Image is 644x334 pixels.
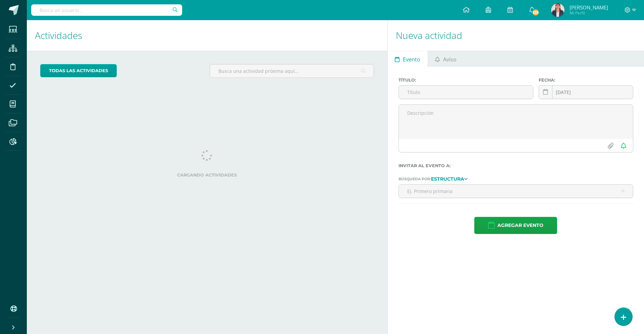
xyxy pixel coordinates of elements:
[35,20,379,51] h1: Actividades
[396,20,636,51] h1: Nueva actividad
[428,51,464,67] a: Aviso
[398,78,533,83] label: Título:
[532,9,539,16] span: 575
[539,86,633,99] input: Fecha de entrega
[398,163,633,168] label: Invitar al evento a:
[570,10,608,16] span: Mi Perfil
[31,4,182,16] input: Busca un usuario...
[431,176,464,182] strong: Estructura
[497,217,543,234] span: Agregar evento
[431,176,468,181] a: Estructura
[210,64,373,78] input: Busca una actividad próxima aquí...
[403,51,420,67] span: Evento
[40,64,117,77] a: todas las Actividades
[551,3,565,17] img: 0ffcb52647a54a2841eb20d44d035e76.png
[399,185,633,198] input: Ej. Primero primaria
[443,51,457,67] span: Aviso
[474,217,557,234] button: Agregar evento
[539,78,633,83] label: Fecha:
[388,51,428,67] a: Evento
[398,177,431,181] span: Búsqueda por:
[570,4,608,11] span: [PERSON_NAME]
[40,173,374,178] label: Cargando actividades
[399,86,533,99] input: Título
